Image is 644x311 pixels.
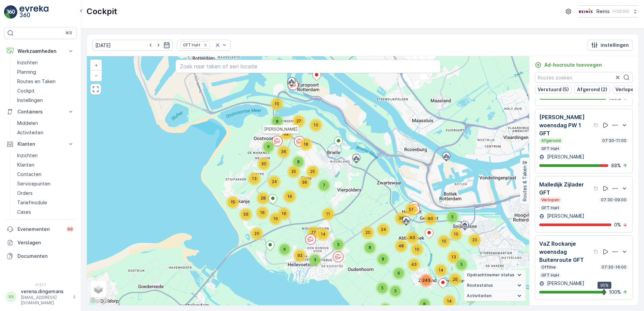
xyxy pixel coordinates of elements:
a: Tariefmodule [14,198,77,207]
p: Malledijk Zijlader GFT [539,180,592,197]
div: 48 [394,239,408,253]
span: − [95,72,98,78]
p: Afgerond (2) [577,86,607,93]
span: 77 [311,230,316,235]
summary: Routestatus [464,280,526,291]
a: Cases [14,207,77,217]
div: 24 [377,223,390,236]
div: 8 [270,115,284,128]
a: Evenementen99 [4,222,77,236]
div: 8 [418,298,431,311]
div: 15 [226,196,239,209]
div: 9 [262,140,275,153]
a: Routes en Taken [14,77,77,86]
span: 10 [314,123,318,128]
p: [EMAIL_ADDRESS][DOMAIN_NAME] [21,295,69,306]
span: 10 [275,101,279,106]
span: 243 [422,278,430,283]
span: 3 [314,257,316,262]
p: ( +02:00 ) [612,9,629,14]
summary: Opdrachtnemer status [464,270,526,280]
span: 14 [439,268,443,273]
span: 8 [297,159,300,164]
p: Servicepunten [17,180,51,187]
a: Contacten [14,170,77,179]
span: 6 [397,271,400,276]
div: 77 [307,226,320,239]
span: Opdrachtnemer status [467,272,514,278]
p: Verlopen [541,197,560,203]
span: 13 [451,254,456,260]
a: Cockpit [14,86,77,96]
p: Klanten [18,141,63,147]
p: Tariefmodule [17,199,47,206]
button: Containers [4,105,77,118]
a: Dit gebied openen in Google Maps (er wordt een nieuw venster geopend) [89,297,111,305]
p: Verstuurd (5) [538,86,569,93]
span: 6 [283,247,286,252]
p: Verlopen (1) [615,86,644,93]
p: 99 [67,227,73,232]
div: help tooltippictogram [593,123,599,128]
div: 16 [256,206,269,219]
div: GFT HaH [181,42,201,48]
div: 8 [363,241,377,254]
span: 18 [303,142,308,147]
span: 3 [337,242,340,247]
p: Offline [541,265,556,270]
div: 20 [361,226,375,239]
div: 13 [248,172,261,185]
a: Activiteiten [14,128,77,137]
span: 14 [321,232,325,237]
p: 88 % [611,162,621,169]
div: 22 [280,127,293,141]
div: help tooltippictogram [593,249,599,254]
p: Cases [17,209,31,215]
a: Servicepunten [14,179,77,188]
span: 13 [252,176,257,181]
div: 20 [250,227,263,240]
div: 6 [278,243,291,256]
p: Containers [18,108,63,115]
span: 57 [409,207,414,212]
div: 43 [407,258,421,271]
input: dd/mm/yyyy [92,40,173,50]
p: Inzichten [17,59,38,66]
div: 90 [424,212,437,226]
p: 100 % [609,289,621,296]
img: logo_light-DOdMpM7g.png [20,5,49,19]
span: 90 [428,216,433,221]
span: 26 [453,277,458,282]
p: Middelen [17,120,38,127]
a: Klanten [14,160,77,170]
span: 10 [442,239,446,244]
div: help tooltippictogram [593,186,599,191]
div: VV [6,291,17,302]
span: 24 [381,227,386,232]
span: 43 [411,262,417,267]
span: 36 [302,180,307,185]
div: 18 [299,138,313,151]
span: 22 [284,131,289,136]
div: 56 [239,208,253,221]
a: In zoomen [91,60,101,70]
span: 48 [398,243,404,248]
div: Remove GFT HaH [202,42,209,48]
img: Reinis-Logo-Vrijstaand_Tekengebied-1-copy2_aBO4n7j.png [578,8,594,15]
summary: Activiteiten [464,291,526,301]
span: 8 [368,245,371,250]
span: 8 [423,302,426,307]
div: 5 [455,258,468,271]
div: 10 [410,243,424,256]
span: 92 [297,253,302,258]
a: Verslagen [4,236,77,249]
a: Orders [14,188,77,198]
p: Instellingen [17,97,43,104]
span: 20 [472,237,477,242]
p: Ad-hocroute toevoegen [544,62,602,68]
div: 25 [306,165,319,178]
button: Verstuurd (5) [535,85,572,94]
p: Evenementen [18,226,62,233]
span: Activiteiten [467,293,491,299]
div: 13 [447,250,460,264]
